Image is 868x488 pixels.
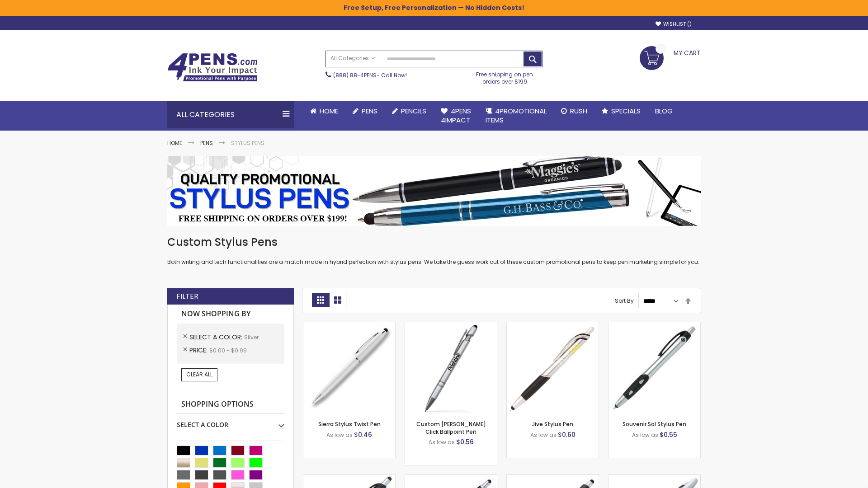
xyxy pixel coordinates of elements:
[467,67,543,85] div: Free shipping on pen orders over $199
[177,395,284,414] strong: Shopping Options
[611,106,641,116] span: Specials
[303,474,395,482] a: React Stylus Grip Pen-Silver
[231,139,264,147] strong: Stylus Pens
[354,430,372,439] span: $0.46
[326,51,380,66] a: All Categories
[303,322,395,414] img: Stypen-35-Silver
[209,347,247,354] span: $0.00 - $0.99
[167,156,701,226] img: Stylus Pens
[655,106,673,116] span: Blog
[303,101,345,121] a: Home
[167,139,182,147] a: Home
[594,101,648,121] a: Specials
[478,101,554,131] a: 4PROMOTIONALITEMS
[434,101,478,131] a: 4Pens4impact
[401,106,426,116] span: Pencils
[167,235,701,249] h1: Custom Stylus Pens
[507,322,599,414] img: Jive Stylus Pen-Silver
[186,371,212,378] span: Clear All
[362,106,377,116] span: Pens
[456,437,474,446] span: $0.56
[177,414,284,429] div: Select A Color
[167,53,258,82] img: 4Pens Custom Pens and Promotional Products
[312,293,329,307] strong: Grid
[189,333,244,342] span: Select A Color
[532,420,573,428] a: Jive Stylus Pen
[507,322,599,329] a: Jive Stylus Pen-Silver
[177,305,284,324] strong: Now Shopping by
[609,322,700,329] a: Souvenir Sol Stylus Pen-Silver
[333,71,407,79] span: - Call Now!
[507,474,599,482] a: Souvenir® Emblem Stylus Pen-Silver
[326,431,353,439] span: As low as
[244,333,259,341] span: Silver
[558,430,576,439] span: $0.60
[609,474,700,482] a: Twist Highlighter-Pen Stylus Combo-Silver
[333,71,377,79] a: (888) 88-4PENS
[345,101,385,121] a: Pens
[429,438,455,446] span: As low as
[200,139,213,147] a: Pens
[167,101,294,128] div: All Categories
[530,431,557,439] span: As low as
[615,297,634,305] label: Sort By
[167,235,701,266] div: Both writing and tech functionalities are a match made in hybrid perfection with stylus pens. We ...
[405,322,497,414] img: Custom Alex II Click Ballpoint Pen-Silver
[648,101,680,121] a: Blog
[303,322,395,329] a: Stypen-35-Silver
[554,101,594,121] a: Rush
[320,106,338,116] span: Home
[405,322,497,329] a: Custom Alex II Click Ballpoint Pen-Silver
[385,101,434,121] a: Pencils
[609,322,700,414] img: Souvenir Sol Stylus Pen-Silver
[623,420,686,428] a: Souvenir Sol Stylus Pen
[570,106,587,116] span: Rush
[189,346,209,355] span: Price
[486,106,547,125] span: 4PROMOTIONAL ITEMS
[660,430,677,439] span: $0.55
[176,291,198,301] strong: Filter
[632,431,658,439] span: As low as
[318,420,381,428] a: Sierra Stylus Twist Pen
[656,21,692,28] a: Wishlist
[405,474,497,482] a: Epiphany Stylus Pens-Silver
[181,368,217,381] a: Clear All
[416,420,486,435] a: Custom [PERSON_NAME] Click Ballpoint Pen
[330,55,376,62] span: All Categories
[441,106,471,125] span: 4Pens 4impact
